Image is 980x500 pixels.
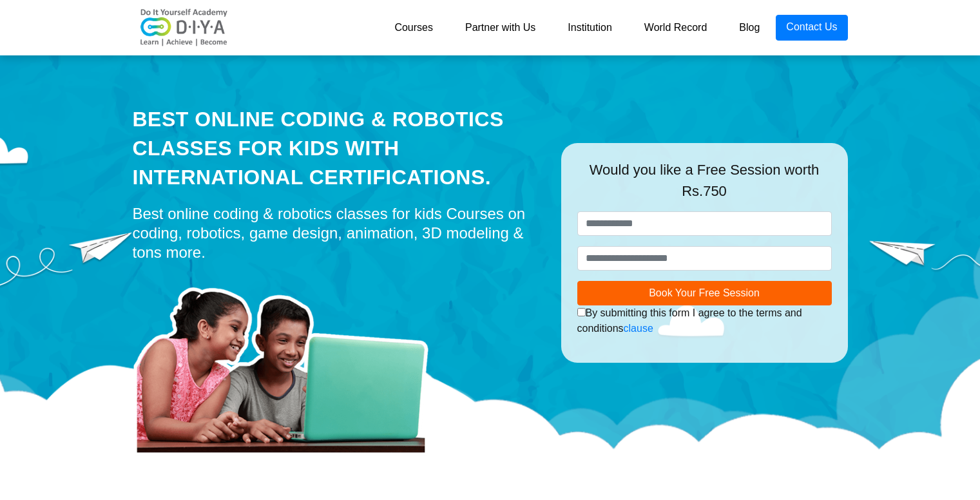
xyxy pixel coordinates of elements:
[776,15,847,41] a: Contact Us
[577,281,832,305] button: Book Your Free Session
[378,15,449,41] a: Courses
[577,159,832,211] div: Would you like a Free Session worth Rs.750
[133,269,442,456] img: home-prod.png
[449,15,552,41] a: Partner with Us
[577,305,832,336] div: By submitting this form I agree to the terms and conditions
[649,287,760,298] span: Book Your Free Session
[723,15,776,41] a: Blog
[624,323,653,334] a: clause
[552,15,628,41] a: Institution
[628,15,724,41] a: World Record
[133,105,542,191] div: Best Online Coding & Robotics Classes for kids with International Certifications.
[133,8,236,47] img: logo-v2.png
[133,204,542,262] div: Best online coding & robotics classes for kids Courses on coding, robotics, game design, animatio...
